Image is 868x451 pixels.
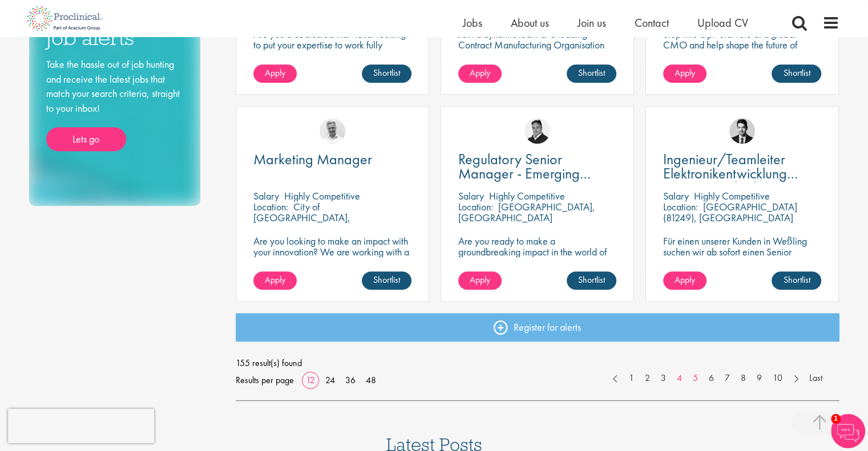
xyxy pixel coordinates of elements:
h3: Sign up for job alerts [46,5,183,48]
a: Register for alerts [236,313,839,342]
a: Apply [253,64,297,83]
a: Shortlist [362,64,411,83]
span: 1 [831,414,841,424]
span: Regulatory Senior Manager - Emerging Markets [458,149,591,197]
a: Contact [635,15,669,30]
a: Shortlist [772,64,821,83]
a: Apply [458,271,502,290]
a: 4 [671,372,688,385]
a: Ingenieur/Teamleiter Elektronikentwicklung Aviation (m/w/d) [663,152,821,181]
img: Joshua Bye [320,118,345,144]
a: Last [804,372,828,385]
span: Salary [458,189,484,202]
a: Marketing Manager [253,152,411,166]
a: 10 [767,372,788,385]
a: Apply [663,271,706,290]
a: 6 [703,372,720,385]
a: 3 [655,372,672,385]
span: Location: [458,200,493,213]
p: [GEOGRAPHIC_DATA] (81249), [GEOGRAPHIC_DATA] [663,200,797,224]
p: Step into a pivotal role at a global CMO and help shape the future of healthcare manufacturing. [663,29,821,61]
img: Chatbot [831,414,865,448]
span: Apply [675,274,695,286]
a: 48 [362,374,380,386]
a: 7 [719,372,736,385]
p: Are you looking to make an impact with your innovation? We are working with a well-established ph... [253,235,411,290]
p: Are you a dedicated individual looking to put your expertise to work fully flexibly in a remote p... [253,29,411,61]
a: Apply [458,64,502,83]
img: Thomas Wenig [729,118,755,144]
a: About us [511,15,549,30]
a: Shortlist [567,271,616,290]
span: Apply [265,274,285,286]
p: Highly Competitive [284,189,360,202]
span: Location: [663,200,698,213]
span: Ingenieur/Teamleiter Elektronikentwicklung Aviation (m/w/d) [663,149,798,197]
a: Apply [253,271,297,290]
a: Regulatory Senior Manager - Emerging Markets [458,152,616,181]
a: 36 [341,374,360,386]
span: 155 result(s) found [236,355,839,372]
a: 9 [751,372,768,385]
p: Highly Competitive [489,189,565,202]
a: Lets go [46,127,126,151]
a: Jobs [463,15,482,30]
span: Location: [253,200,288,213]
span: Results per page [236,372,294,389]
div: Take the hassle out of job hunting and receive the latest jobs that match your search criteria, s... [46,57,183,151]
span: Apply [675,67,695,79]
p: [GEOGRAPHIC_DATA], [GEOGRAPHIC_DATA] [458,200,595,224]
span: Salary [663,189,689,202]
a: 5 [687,372,704,385]
p: Are you ready to make a groundbreaking impact in the world of biotechnology? Join a growing compa... [458,235,616,290]
span: Apply [470,274,490,286]
a: Shortlist [772,271,821,290]
iframe: reCAPTCHA [8,409,154,443]
p: City of [GEOGRAPHIC_DATA], [GEOGRAPHIC_DATA] [253,200,350,235]
img: Peter Duvall [524,118,550,144]
a: Apply [663,64,706,83]
a: 12 [302,374,319,386]
a: Shortlist [567,64,616,83]
span: Salary [253,189,279,202]
a: 1 [623,372,640,385]
a: Shortlist [362,271,411,290]
a: 8 [735,372,752,385]
span: Apply [265,67,285,79]
a: Upload CV [697,15,748,30]
p: Für einen unserer Kunden in Weßling suchen wir ab sofort einen Senior Electronics Engineer Avioni... [663,235,821,279]
p: Highly Competitive [694,189,770,202]
a: Join us [578,15,606,30]
a: 2 [639,372,656,385]
span: Apply [470,67,490,79]
span: Marketing Manager [253,149,372,169]
a: 24 [321,374,339,386]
